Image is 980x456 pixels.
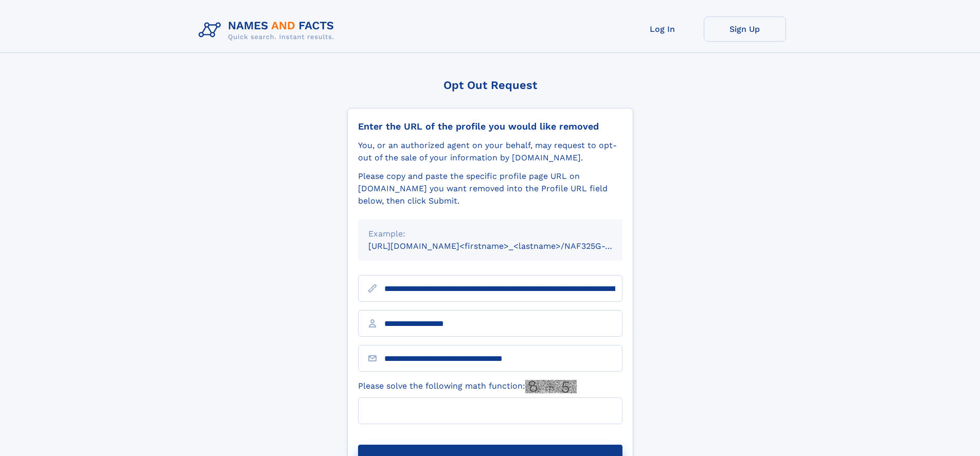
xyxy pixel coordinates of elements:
[704,16,786,42] a: Sign Up
[621,16,704,42] a: Log In
[368,228,612,240] div: Example:
[358,139,622,164] div: You, or an authorized agent on your behalf, may request to opt-out of the sale of your informatio...
[358,380,577,393] label: Please solve the following math function:
[194,16,343,44] img: Logo Names and Facts
[347,79,633,92] div: Opt Out Request
[358,170,622,207] div: Please copy and paste the specific profile page URL on [DOMAIN_NAME] you want removed into the Pr...
[368,241,642,251] small: [URL][DOMAIN_NAME]<firstname>_<lastname>/NAF325G-xxxxxxxx
[358,121,622,132] div: Enter the URL of the profile you would like removed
